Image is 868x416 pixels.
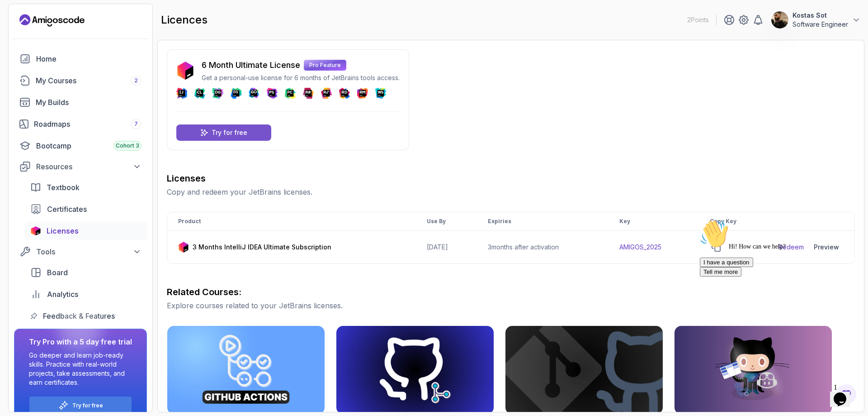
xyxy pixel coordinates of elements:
[36,161,142,172] div: Resources
[25,200,147,218] a: certificates
[4,27,90,34] span: Hi! How can we help?
[202,73,400,82] p: Get a personal-use license for 6 months of JetBrains tools access.
[34,119,142,129] div: Roadmaps
[687,15,709,24] p: 2 Points
[167,172,855,185] h3: Licenses
[43,311,115,321] span: Feedback & Features
[161,13,208,27] h2: licences
[25,222,147,240] a: licenses
[696,216,859,375] iframe: chat widget
[771,11,788,29] img: user profile image
[36,140,142,151] div: Bootcamp
[47,225,79,236] span: Licenses
[134,120,138,128] span: 7
[47,267,68,278] span: Board
[29,396,132,415] button: Try for free
[675,326,832,414] img: GitHub Toolkit card
[14,72,147,90] a: courses
[4,4,33,33] img: :wave:
[14,137,147,155] a: bootcamp
[793,20,848,29] p: Software Engineer
[72,402,103,409] a: Try for free
[771,11,861,29] button: user profile imageKostas SotSoftware Engineer
[14,158,147,175] button: Resources
[14,93,147,111] a: builds
[609,212,699,231] th: Key
[699,212,768,231] th: Copy Key
[25,307,147,325] a: feedback
[134,77,138,84] span: 2
[36,246,142,257] div: Tools
[176,62,194,80] img: jetbrains icon
[167,326,325,414] img: CI/CD with GitHub Actions card
[47,182,80,193] span: Textbook
[167,286,855,298] h3: Related Courses:
[25,263,147,282] a: board
[167,212,416,231] th: Product
[212,128,247,137] p: Try for free
[25,178,147,196] a: textbook
[116,142,139,149] span: Cohort 3
[36,53,142,64] div: Home
[477,212,609,231] th: Expiries
[336,326,494,414] img: Git for Professionals card
[30,226,41,235] img: jetbrains icon
[304,60,346,71] p: Pro Feature
[609,231,699,264] td: AMIGOS_2025
[178,242,189,253] img: jetbrains icon
[477,231,609,264] td: 3 months after activation
[193,243,331,252] p: 3 Months IntelliJ IDEA Ultimate Subscription
[830,380,859,407] iframe: chat widget
[176,124,271,141] a: Try for free
[4,4,166,61] div: 👋Hi! How can we help?I have a questionTell me more
[14,244,147,260] button: Tools
[505,326,663,414] img: Git & GitHub Fundamentals card
[19,13,85,28] a: Landing page
[793,11,848,20] p: Kostas Sot
[14,50,147,68] a: home
[14,115,147,133] a: roadmaps
[416,231,477,264] td: [DATE]
[4,51,45,61] button: Tell me more
[416,212,477,231] th: Use By
[4,42,57,51] button: I have a question
[36,97,142,108] div: My Builds
[202,59,300,72] p: 6 Month Ultimate License
[47,289,78,300] span: Analytics
[167,300,855,311] p: Explore courses related to your JetBrains licenses.
[25,285,147,303] a: analytics
[36,75,142,86] div: My Courses
[29,351,132,387] p: Go deeper and learn job-ready skills. Practice with real-world projects, take assessments, and ea...
[167,186,855,197] p: Copy and redeem your JetBrains licenses.
[47,204,87,215] span: Certificates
